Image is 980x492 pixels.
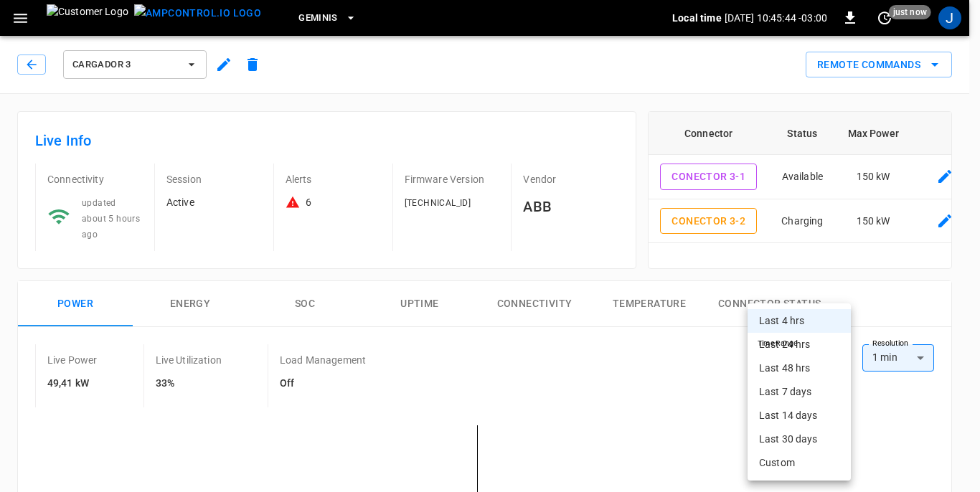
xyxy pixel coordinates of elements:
[758,338,798,349] label: Time Range
[35,129,618,152] h6: Live Info
[837,155,910,199] td: 150 kW
[748,427,851,451] li: Last 30 days
[862,344,934,372] div: 1 min
[362,281,477,327] button: Uptime
[134,4,261,22] img: ampcontrol.io logo
[672,11,722,25] p: Local time
[768,243,836,288] td: Available
[47,4,128,32] img: Customer Logo
[768,199,836,244] td: Charging
[523,172,618,186] p: Vendor
[768,112,836,155] th: Status
[725,11,827,25] p: [DATE] 10:45:44 -03:00
[748,451,851,475] li: Custom
[872,338,908,349] label: Resolution
[660,164,757,190] button: Conector 3-1
[837,199,910,244] td: 150 kW
[938,6,961,29] div: profile-icon
[748,404,851,427] li: Last 14 days
[748,309,851,333] li: Last 4 hrs
[166,172,262,186] p: Session
[133,281,248,327] button: Energy
[280,353,366,367] p: Load Management
[806,52,952,78] button: Remote Commands
[837,243,910,288] td: 150 kW
[649,112,979,331] table: connector table
[806,52,952,78] div: remote commands options
[156,376,222,392] h6: 33%
[166,195,262,209] p: Active
[477,281,592,327] button: Connectivity
[748,380,851,404] li: Last 7 days
[707,281,832,327] button: Connector Status
[405,198,471,208] span: [TECHNICAL_ID]
[72,57,179,73] span: Cargador 3
[248,281,362,327] button: SOC
[768,155,836,199] td: Available
[306,195,311,209] div: 6
[889,5,931,19] span: just now
[47,172,143,186] p: Connectivity
[18,281,133,327] button: Power
[649,112,768,155] th: Connector
[523,195,618,218] h6: ABB
[592,281,707,327] button: Temperature
[286,172,381,186] p: Alerts
[405,172,500,186] p: Firmware Version
[660,208,757,235] button: Conector 3-2
[837,112,910,155] th: Max Power
[298,10,338,27] span: Geminis
[873,6,896,29] button: set refresh interval
[748,356,851,380] li: Last 48 hrs
[280,376,366,392] h6: Off
[156,353,222,367] p: Live Utilization
[82,198,140,240] span: updated about 5 hours ago
[47,353,98,367] p: Live Power
[47,376,98,392] h6: 49,41 kW
[748,333,851,356] li: Last 24 hrs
